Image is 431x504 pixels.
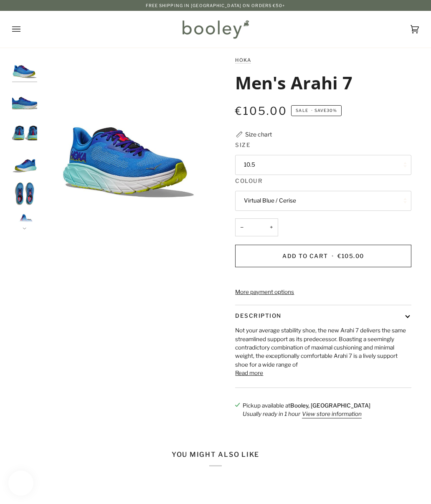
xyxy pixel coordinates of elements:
button: Virtual Blue / Cerise [235,191,411,211]
span: Sale [296,108,308,113]
span: Size [235,141,251,149]
img: Booley [179,17,252,41]
img: Hoka Men&#39;s Arahi 7 Virtual Blue / Cerise - Booley Galway [41,56,215,230]
p: Not your average stability shoe, the new Arahi 7 delivers the same streamlined support as its pre... [235,326,411,369]
span: • [330,253,336,259]
button: Read more [235,369,263,377]
button: Open menu [12,11,37,48]
span: €105.00 [235,104,287,117]
button: Add to Cart • €105.00 [235,245,411,267]
button: View store information [302,410,362,418]
img: Hoka Men's Arahi 7 Virtual Blue / Cerise - Booley Galway [12,87,37,112]
button: 10.5 [235,155,411,175]
p: Free Shipping in [GEOGRAPHIC_DATA] on Orders €50+ [146,2,286,9]
a: More payment options [235,288,411,296]
h2: You might also like [12,451,419,466]
button: Description [235,305,411,327]
span: Save [291,105,342,116]
span: Colour [235,177,263,185]
iframe: Button to open loyalty program pop-up [8,471,33,496]
img: Hoka Men's Arahi 7 Virtual Blue / Cerise - Booley Galway [12,56,37,81]
img: Hoka Men's Arahi 7 Virtual Blue / Cerise - Booley Galway [12,150,37,175]
span: €105.00 [337,253,364,259]
h1: Men's Arahi 7 [235,72,352,94]
a: Hoka [235,57,251,63]
em: • [309,108,314,113]
button: − [235,218,248,236]
span: Add to Cart [282,253,328,259]
button: + [265,218,278,236]
div: Size chart [245,130,272,139]
p: Usually ready in 1 hour [243,410,370,418]
span: 30% [327,108,337,113]
img: Hoka Men's Arahi 7 Virtual Blue / Cerise - Booley Galway [12,119,37,144]
img: Hoka Men's Arahi 7 Virtual Blue / Cerise - Booley Galway [12,181,37,206]
div: Hoka Men's Arahi 7 Virtual Blue / Cerise - Booley Galway [41,56,215,230]
p: Pickup available at [243,401,370,410]
input: Quantity [235,218,278,236]
strong: Booley, [GEOGRAPHIC_DATA] [290,402,370,409]
img: Hoka Men's Arahi 7 Virtual Blue / Cerise - Booley Galway [12,213,37,238]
